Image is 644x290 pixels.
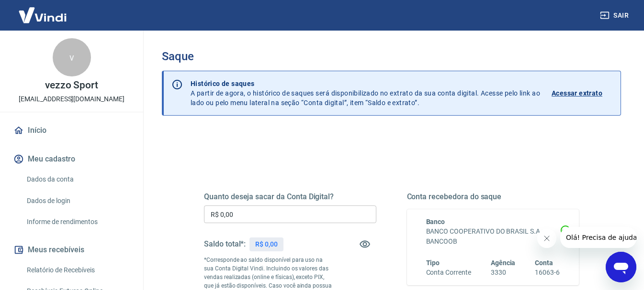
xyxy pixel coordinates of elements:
button: Meu cadastro [11,149,132,170]
h3: Saque [162,50,621,63]
h6: 16063-6 [535,268,560,278]
div: v [53,38,91,76]
iframe: Mensagem da empresa [560,227,636,248]
h6: BANCO COOPERATIVO DO BRASIL S.A. - BANCOOB [426,226,560,247]
iframe: Botão para abrir a janela de mensagens [606,252,636,282]
img: Vindi [11,0,74,30]
h5: Quanto deseja sacar da Conta Digital? [204,192,376,202]
iframe: Fechar mensagem [537,229,556,248]
a: Dados de login [23,191,132,211]
button: Meus recebíveis [11,239,132,260]
a: Informe de rendimentos [23,212,132,232]
h5: Saldo total*: [204,239,246,249]
p: vezzo Sport [45,80,98,90]
span: Banco [426,218,445,226]
a: Acessar extrato [552,79,613,107]
span: Agência [491,259,516,267]
h5: Conta recebedora do saque [407,192,579,202]
p: Acessar extrato [552,88,602,98]
span: Olá! Precisa de ajuda? [6,7,80,14]
p: [EMAIL_ADDRESS][DOMAIN_NAME] [19,94,124,104]
a: Relatório de Recebíveis [23,260,132,280]
a: Início [11,120,132,141]
h6: Conta Corrente [426,268,471,278]
h6: 3330 [491,268,516,278]
span: Tipo [426,259,440,267]
p: Histórico de saques [191,79,540,88]
a: Dados da conta [23,170,132,189]
p: A partir de agora, o histórico de saques será disponibilizado no extrato da sua conta digital. Ac... [191,79,540,107]
p: R$ 0,00 [255,239,278,249]
span: Conta [535,259,553,267]
button: Sair [598,7,633,24]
